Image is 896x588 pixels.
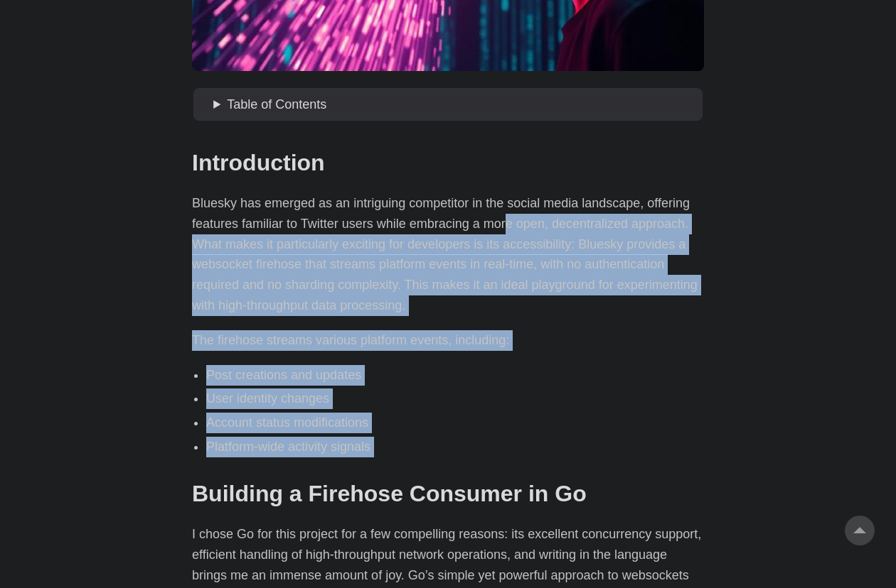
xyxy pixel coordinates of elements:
span: Table of Contents [227,97,326,111]
p: The firehose streams various platform events, including: [192,330,704,351]
summary: Table of Contents [213,94,697,115]
a: go to top [845,516,875,545]
li: Platform-wide activity signals [206,437,704,457]
li: Account status modifications [206,413,704,433]
h2: Building a Firehose Consumer in Go [192,480,704,507]
h2: Introduction [192,149,704,176]
li: User identity changes [206,388,704,409]
li: Post creations and updates [206,365,704,386]
p: Bluesky has emerged as an intriguing competitor in the social media landscape, offering features ... [192,193,704,316]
